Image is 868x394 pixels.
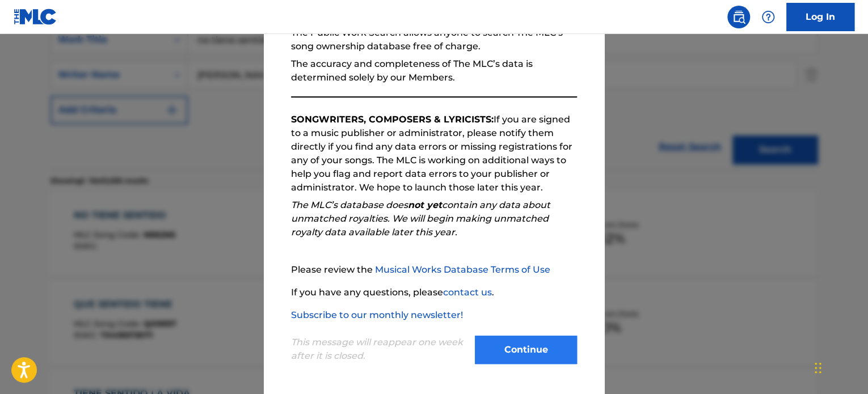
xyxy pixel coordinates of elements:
[732,10,745,24] img: search
[815,351,821,385] div: Drag
[291,114,494,125] strong: SONGWRITERS, COMPOSERS & LYRICISTS:
[291,57,577,84] p: The accuracy and completeness of The MLC’s data is determined solely by our Members.
[375,264,550,275] a: Musical Works Database Terms of Use
[291,336,468,363] p: This message will reappear one week after it is closed.
[291,286,577,299] p: If you have any questions, please .
[786,3,854,31] a: Log In
[291,113,577,194] p: If you are signed to a music publisher or administrator, please notify them directly if you find ...
[291,200,550,238] em: The MLC’s database does contain any data about unmatched royalties. We will begin making unmatche...
[443,287,492,298] a: contact us
[475,336,577,364] button: Continue
[811,340,868,394] iframe: Chat Widget
[291,263,577,277] p: Please review the
[291,310,463,320] a: Subscribe to our monthly newsletter!
[14,9,57,25] img: MLC Logo
[757,6,779,28] div: Help
[761,10,775,24] img: help
[727,6,750,28] a: Public Search
[408,200,442,210] strong: not yet
[291,26,577,53] p: The Public Work Search allows anyone to search The MLC’s song ownership database free of charge.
